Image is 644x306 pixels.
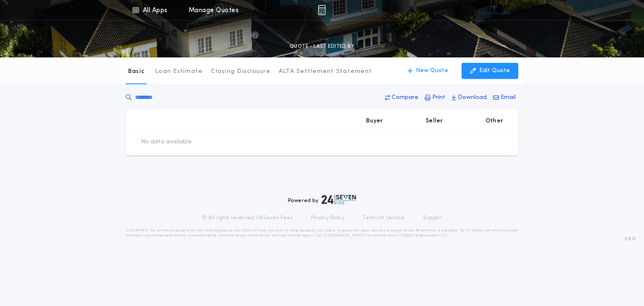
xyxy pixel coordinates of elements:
p: Download [458,93,487,102]
p: Email [501,93,516,102]
a: Terms of Service [363,215,405,221]
p: ALTA Settlement Statement [279,67,372,76]
img: img [318,5,326,15]
button: New Quote [399,63,457,79]
a: [URL][DOMAIN_NAME] [323,234,364,237]
button: Print [422,90,448,105]
p: Basic [128,67,145,76]
td: No data available [134,131,198,153]
p: New Quote [416,67,448,75]
p: Compare [392,93,418,102]
a: Privacy Policy [311,215,345,221]
p: © All rights reserved. 24|Seven Fees [202,215,293,221]
img: vs-icon [479,6,510,14]
p: Closing Disclosure [211,67,270,76]
p: Print [432,93,445,102]
p: Other [486,117,503,125]
img: logo [322,194,356,205]
p: Loan Estimate [155,67,203,76]
p: Edit Quote [479,67,510,75]
p: Seller [426,117,443,125]
button: Email [491,90,518,105]
p: DISCLAIMER: This estimate is provided for informational purposes only. 24|Seven Fees, a product o... [126,228,518,238]
button: Download [449,90,489,105]
button: Edit Quote [462,63,518,79]
p: QUOTE - LAST EDITED BY [290,42,354,51]
button: Compare [382,90,421,105]
div: Powered by [288,194,356,205]
p: Buyer [366,117,383,125]
span: 3.8.0 [624,235,636,243]
a: Support [423,215,442,221]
